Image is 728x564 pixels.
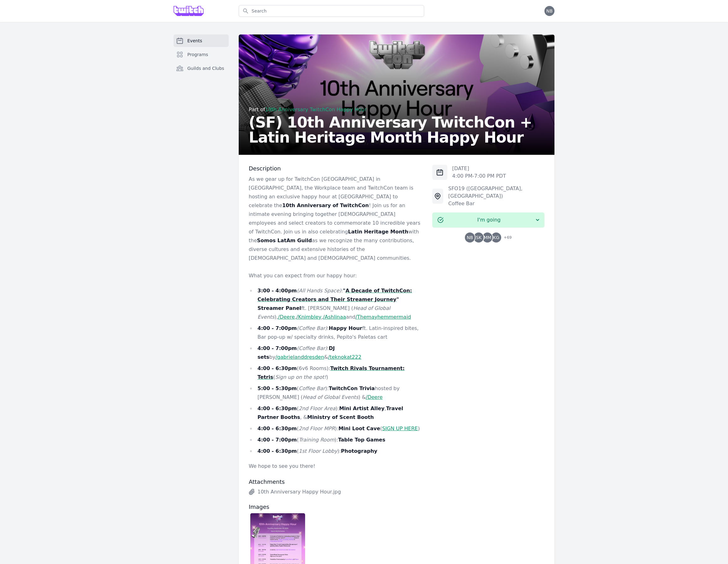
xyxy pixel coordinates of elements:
[297,345,327,351] em: (Coffee Bar)
[257,405,297,411] strong: 4:00 - 6:30pm
[249,384,422,402] li: ( ): hosted by [PERSON_NAME] ( ) &
[257,305,301,311] strong: Streamer Panel
[249,165,422,172] h3: Description
[338,437,385,443] strong: Table Top Games
[323,314,346,320] a: /Ashlinaa
[500,234,512,243] span: + 69
[249,488,422,496] a: 10th Anniversary Happy Hour.jpg
[493,235,499,240] span: KG
[249,344,422,362] li: : by &
[257,448,297,454] strong: 4:00 - 6:30pm
[282,202,369,208] strong: 10th Anniversary of TwitchCon
[249,404,422,422] li: ( ): , , &
[299,405,335,411] em: 2nd Floor Area
[452,172,506,180] p: 4:00 PM - 7:00 PM PDT
[278,314,295,320] a: /Deere
[484,235,491,240] span: MM
[257,345,297,351] strong: 4:00 - 7:00pm
[249,478,422,486] h3: Attachments
[174,34,229,47] a: Events
[249,175,422,263] p: As we gear up for TwitchCon [GEOGRAPHIC_DATA] in [GEOGRAPHIC_DATA], the Workplace team and Twitch...
[356,314,411,320] a: /Themayhemmermaid
[249,286,422,321] li: : ft. [PERSON_NAME] ( ), , , and
[275,374,326,380] em: Sign up on the spot!
[341,448,377,454] strong: Photography
[328,354,361,360] a: /teknokat222
[339,405,385,411] strong: Mini Artist Alley
[257,365,405,380] a: Twitch Rivals Tournament: Tetris
[257,426,297,431] strong: 4:00 - 6:30pm
[249,364,422,382] li: (6v6 Rooms): ( )
[396,296,399,302] strong: "
[249,447,422,456] li: ( ):
[299,437,335,443] em: Training Room
[546,9,553,13] span: NB
[257,365,297,371] strong: 4:00 - 6:30pm
[343,288,346,294] strong: "
[249,462,422,471] p: We hope to see you there!
[249,324,422,342] li: : ft. Latin-inspired bites, Bar pop-up w/ specialty drinks, Pepito's Paletas cart
[174,62,229,75] a: Guilds and Clubs
[257,325,297,331] strong: 4:00 - 7:00pm
[174,48,229,61] a: Programs
[249,115,544,145] h2: (SF) 10th Anniversary TwitchCon + Latin Heritage Month Happy Hour
[187,65,224,71] span: Guilds and Clubs
[476,235,481,240] span: SK
[257,238,312,243] strong: Somos LatAm Guild
[299,448,337,454] em: 1st Floor Lobby
[249,271,422,280] p: What you can expect from our happy hour:
[452,165,506,172] p: [DATE]
[257,437,297,443] strong: 4:00 - 7:00pm
[329,385,375,391] strong: TwitchCon Trivia
[257,385,297,391] strong: 5:00 - 5:30pm
[432,212,544,227] button: I'm going
[174,34,229,85] nav: Sidebar
[174,6,204,16] img: Grove
[467,235,473,240] span: NB
[299,426,335,431] em: 2nd Floor MPR
[444,216,534,224] span: I'm going
[239,5,424,17] input: Search
[249,424,422,433] li: ( ): ( )
[187,38,202,44] span: Events
[448,185,544,200] div: SFO19 ([GEOGRAPHIC_DATA], [GEOGRAPHIC_DATA])
[249,436,422,444] li: ( ):
[448,200,544,207] div: Coffee Bar
[187,51,208,58] span: Programs
[382,426,418,431] a: SIGN UP HERE
[348,229,408,235] strong: Latin Heritage Month
[307,414,374,420] strong: Ministry of Scent Booth
[303,394,358,400] em: Head of Global Events
[297,288,341,294] em: (All Hands Space)
[296,314,321,320] a: /Knimbley
[249,503,422,511] h3: Images
[297,325,327,331] em: (Coffee Bar)
[249,106,544,113] div: Part of
[299,385,325,391] em: Coffee Bar
[257,288,297,294] strong: 3:00 - 4:00pm
[265,107,367,112] a: 10th Anniversary TwitchCon Happy Hour
[366,394,382,400] a: /Deere
[275,354,324,360] a: /gabrielanddresden
[329,325,362,331] strong: Happy Hour
[544,6,554,16] button: NB
[338,426,380,431] strong: Mini Loot Cave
